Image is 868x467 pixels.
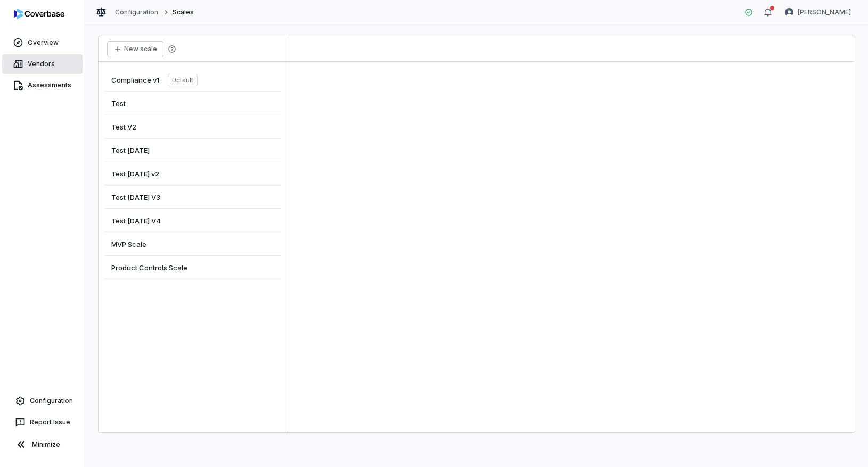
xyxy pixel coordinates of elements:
span: Test V2 [111,122,136,132]
a: Test [DATE] V3 [105,186,281,209]
a: Compliance v1Default [105,68,281,92]
a: Product Controls Scale [105,256,281,279]
button: New scale [107,41,163,57]
a: MVP Scale [105,232,281,256]
img: logo-D7KZi-bG.svg [14,9,64,19]
a: Vendors [2,54,83,74]
button: Report Issue [4,413,80,432]
button: Tomo Majima avatar[PERSON_NAME] [779,4,857,20]
span: Test [DATE] V4 [111,216,161,226]
img: Tomo Majima avatar [785,8,793,17]
a: Assessments [2,76,83,95]
a: Overview [2,33,83,52]
a: Test [DATE] V4 [105,209,281,232]
span: Compliance v1 [111,75,159,85]
a: Test [DATE] v2 [105,162,281,186]
a: Configuration [115,8,159,17]
span: Scales [173,8,194,17]
span: Product Controls Scale [111,263,187,272]
span: Test [DATE] V3 [111,192,160,202]
span: MVP Scale [111,239,146,249]
a: Test [DATE] [105,139,281,162]
span: Test [111,99,126,108]
span: Test [DATE] v2 [111,169,159,179]
a: Configuration [4,391,80,410]
button: Minimize [4,434,80,455]
span: [PERSON_NAME] [798,8,851,17]
a: Test [105,92,281,115]
span: Default [168,74,198,86]
a: Test V2 [105,115,281,139]
span: Test [DATE] [111,146,150,155]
